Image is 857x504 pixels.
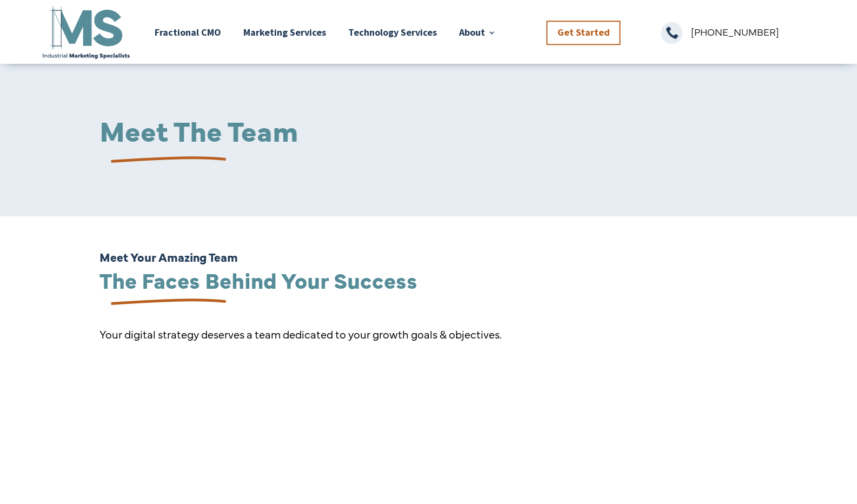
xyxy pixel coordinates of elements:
[99,147,230,174] img: underline
[99,115,758,149] h1: Meet The Team
[348,4,437,61] a: Technology Services
[691,22,816,42] p: [PHONE_NUMBER]
[99,251,758,268] h6: Meet Your Amazing Team
[99,268,758,296] h2: The Faces Behind Your Success
[99,289,230,316] img: underline
[155,4,221,61] a: Fractional CMO
[547,21,621,45] a: Get Started
[459,4,496,61] a: About
[99,324,758,344] p: Your digital strategy deserves a team dedicated to your growth goals & objectives.
[243,4,326,61] a: Marketing Services
[661,22,683,44] span: 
